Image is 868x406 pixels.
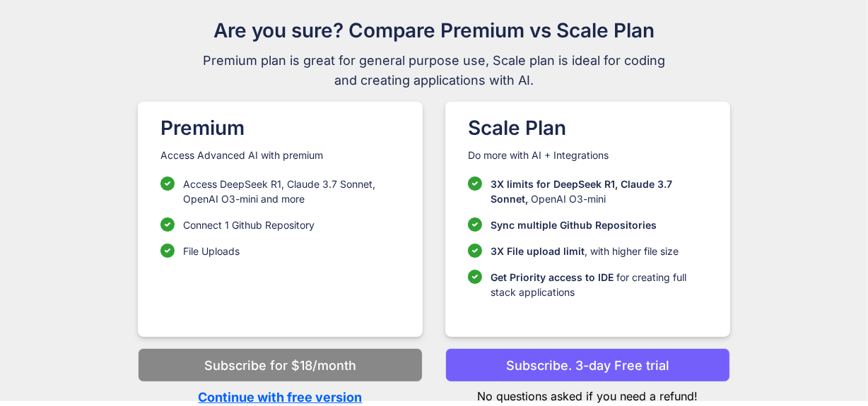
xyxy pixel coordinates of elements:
p: OpenAI O3-mini [491,177,708,206]
img: checklist [160,177,175,191]
p: File Uploads [183,244,240,258]
h1: Premium [160,113,400,143]
span: Get Priority access to IDE [491,271,614,283]
p: , with higher file size [491,244,679,258]
button: Subscribe. 3-day Free trial [445,348,730,382]
span: Premium plan is great for general purpose use, Scale plan is ideal for coding and creating applic... [197,51,671,90]
p: Access DeepSeek R1, Claude 3.7 Sonnet, OpenAI O3-mini and more [183,177,400,206]
span: 3X limits for DeepSeek R1, Claude 3.7 Sonnet, [491,178,672,205]
img: checklist [160,217,175,232]
h1: Scale Plan [468,113,708,143]
p: Subscribe for $18/month [204,356,356,375]
p: Sync multiple Github Repositories [491,217,657,232]
p: Do more with AI + Integrations [468,148,708,162]
p: No questions asked if you need a refund! [445,382,730,405]
img: checklist [468,270,482,284]
img: checklist [468,217,482,232]
button: Subscribe for $18/month [138,348,423,382]
img: checklist [468,177,482,191]
img: checklist [160,244,175,258]
h1: Are you sure? Compare Premium vs Scale Plan [197,16,671,45]
span: 3X File upload limit [491,245,585,257]
p: for creating full stack applications [491,270,708,299]
p: Access Advanced AI with premium [160,148,400,162]
p: Connect 1 Github Repository [183,217,315,232]
p: Subscribe. 3-day Free trial [506,356,669,375]
img: checklist [468,244,482,258]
